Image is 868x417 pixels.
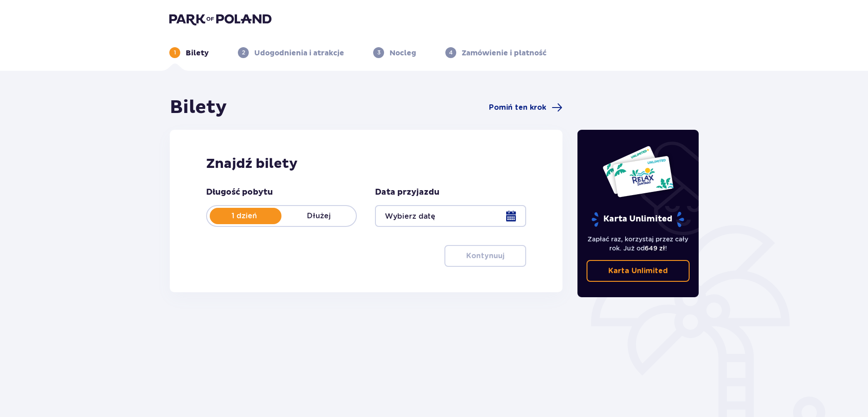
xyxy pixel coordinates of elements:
p: Karta Unlimited [608,266,668,276]
p: 1 dzień [207,211,281,221]
div: 3Nocleg [373,47,416,58]
span: Pomiń ten krok [489,103,546,113]
p: Dłużej [281,211,356,221]
div: 4Zamówienie i płatność [445,47,547,58]
img: Park of Poland logo [169,13,271,25]
p: 1 [174,49,176,57]
p: Kontynuuj [466,251,504,261]
p: 3 [377,49,380,57]
p: Zapłać raz, korzystaj przez cały rok. Już od ! [587,235,690,253]
h2: Znajdź bilety [206,155,526,172]
img: Dwie karty całoroczne do Suntago z napisem 'UNLIMITED RELAX', na białym tle z tropikalnymi liśćmi... [602,145,674,198]
div: 2Udogodnienia i atrakcje [238,47,344,58]
p: Udogodnienia i atrakcje [254,48,344,58]
span: 649 zł [645,245,665,252]
p: Karta Unlimited [591,211,685,227]
p: Zamówienie i płatność [462,48,547,58]
p: 4 [449,49,453,57]
p: Bilety [186,48,209,58]
h1: Bilety [170,96,227,119]
button: Kontynuuj [444,245,526,267]
p: Data przyjazdu [375,187,439,198]
p: Nocleg [390,48,416,58]
a: Karta Unlimited [587,260,690,282]
p: 2 [242,49,245,57]
p: Długość pobytu [206,187,273,198]
div: 1Bilety [169,47,209,58]
a: Pomiń ten krok [489,102,562,113]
